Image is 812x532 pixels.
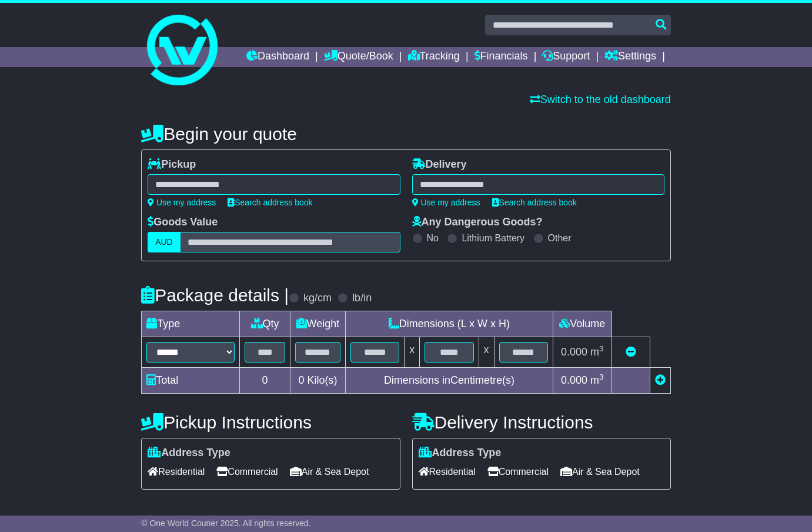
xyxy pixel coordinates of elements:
[290,311,345,337] td: Weight
[479,337,494,368] td: x
[412,158,467,171] label: Delivery
[303,292,332,305] label: kg/cm
[492,198,577,207] a: Search address book
[412,413,671,432] h4: Delivery Instructions
[324,47,393,67] a: Quote/Book
[141,413,400,432] h4: Pickup Instructions
[148,232,181,252] label: AUD
[487,463,549,481] span: Commercial
[346,368,553,394] td: Dimensions in Centimetre(s)
[148,198,216,207] a: Use my address
[290,463,369,481] span: Air & Sea Depot
[408,47,460,67] a: Tracking
[298,374,304,386] span: 0
[246,47,309,67] a: Dashboard
[590,374,604,386] span: m
[141,285,289,305] h4: Package details |
[141,124,671,144] h4: Begin your quote
[216,463,278,481] span: Commercial
[553,311,611,337] td: Volume
[561,374,587,386] span: 0.000
[148,463,205,481] span: Residential
[148,216,218,229] label: Goods Value
[590,346,604,358] span: m
[412,198,480,207] a: Use my address
[427,232,439,244] label: No
[405,337,420,368] td: x
[240,368,290,394] td: 0
[142,368,240,394] td: Total
[599,344,604,353] sup: 3
[419,447,502,460] label: Address Type
[530,94,671,105] a: Switch to the old dashboard
[560,463,640,481] span: Air & Sea Depot
[240,311,290,337] td: Qty
[474,47,528,67] a: Financials
[412,216,543,229] label: Any Dangerous Goods?
[352,292,372,305] label: lb/in
[148,158,196,171] label: Pickup
[228,198,312,207] a: Search address book
[548,232,572,244] label: Other
[142,311,240,337] td: Type
[655,374,666,386] a: Add new item
[148,447,230,460] label: Address Type
[561,346,587,358] span: 0.000
[462,232,524,244] label: Lithium Battery
[419,463,476,481] span: Residential
[604,47,656,67] a: Settings
[346,311,553,337] td: Dimensions (L x W x H)
[599,373,604,381] sup: 3
[542,47,590,67] a: Support
[290,368,345,394] td: Kilo(s)
[141,518,311,528] span: © One World Courier 2025. All rights reserved.
[626,346,636,358] a: Remove this item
